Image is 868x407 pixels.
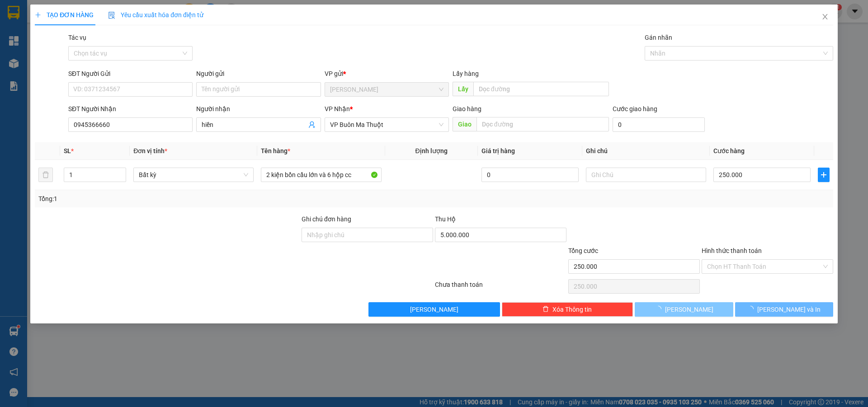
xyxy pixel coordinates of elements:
[453,105,481,112] span: Giao hàng
[325,69,449,79] div: VP gửi
[64,147,71,154] span: SL
[645,34,672,41] label: Gán nhãn
[635,302,733,317] button: [PERSON_NAME]
[261,147,290,154] span: Tên hàng
[655,306,665,312] span: loading
[308,121,316,128] span: user-add
[453,117,476,131] span: Giao
[108,12,115,19] img: icon
[481,147,515,154] span: Giá trị hàng
[133,147,167,154] span: Đơn vị tính
[757,304,821,314] span: [PERSON_NAME] và In
[35,11,94,19] span: TẠO ĐƠN HÀNG
[476,117,609,131] input: Dọc đường
[542,306,549,313] span: delete
[473,82,609,96] input: Dọc đường
[38,168,53,182] button: delete
[435,215,456,223] span: Thu Hộ
[330,83,443,96] span: Gia Nghĩa
[821,13,829,20] span: close
[68,69,193,79] div: SĐT Người Gửi
[453,82,473,96] span: Lấy
[302,215,351,223] label: Ghi chú đơn hàng
[818,168,830,182] button: plus
[368,302,500,317] button: [PERSON_NAME]
[196,104,321,114] div: Người nhận
[713,147,745,154] span: Cước hàng
[453,70,479,77] span: Lấy hàng
[747,306,757,312] span: loading
[196,69,321,79] div: Người gửi
[410,304,458,314] span: [PERSON_NAME]
[68,104,193,114] div: SĐT Người Nhận
[735,302,833,317] button: [PERSON_NAME] và In
[812,5,838,30] button: Close
[434,280,567,295] div: Chưa thanh toán
[108,11,203,19] span: Yêu cầu xuất hóa đơn điện tử
[35,12,41,18] span: plus
[818,171,829,178] span: plus
[702,247,762,254] label: Hình thức thanh toán
[665,304,713,314] span: [PERSON_NAME]
[586,168,706,182] input: Ghi Chú
[139,168,248,182] span: Bất kỳ
[613,105,657,112] label: Cước giao hàng
[502,302,633,317] button: deleteXóa Thông tin
[302,228,433,242] input: Ghi chú đơn hàng
[38,194,335,204] div: Tổng: 1
[481,168,579,182] input: 0
[552,304,592,314] span: Xóa Thông tin
[330,118,443,131] span: VP Buôn Ma Thuột
[261,168,381,182] input: VD: Bàn, Ghế
[68,34,86,41] label: Tác vụ
[582,142,710,160] th: Ghi chú
[415,147,448,154] span: Định lượng
[568,247,598,254] span: Tổng cước
[325,105,350,112] span: VP Nhận
[613,117,705,132] input: Cước giao hàng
